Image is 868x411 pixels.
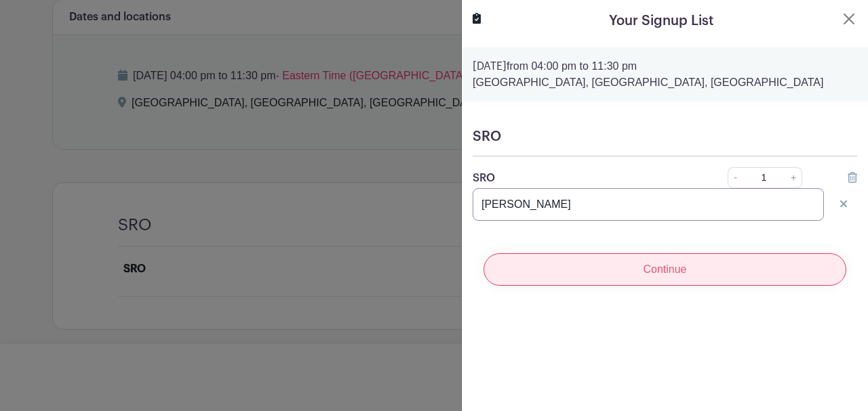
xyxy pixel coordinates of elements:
input: Note [473,188,824,221]
p: [GEOGRAPHIC_DATA], [GEOGRAPHIC_DATA], [GEOGRAPHIC_DATA] [473,74,857,91]
h5: SRO [473,129,857,145]
a: + [785,167,802,188]
a: - [728,167,743,188]
p: SRO [473,170,690,186]
strong: [DATE] [473,61,507,72]
h5: Your Signup List [609,11,713,31]
input: Continue [484,253,846,286]
button: Close [841,11,857,27]
p: from 04:00 pm to 11:30 pm [473,58,857,74]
